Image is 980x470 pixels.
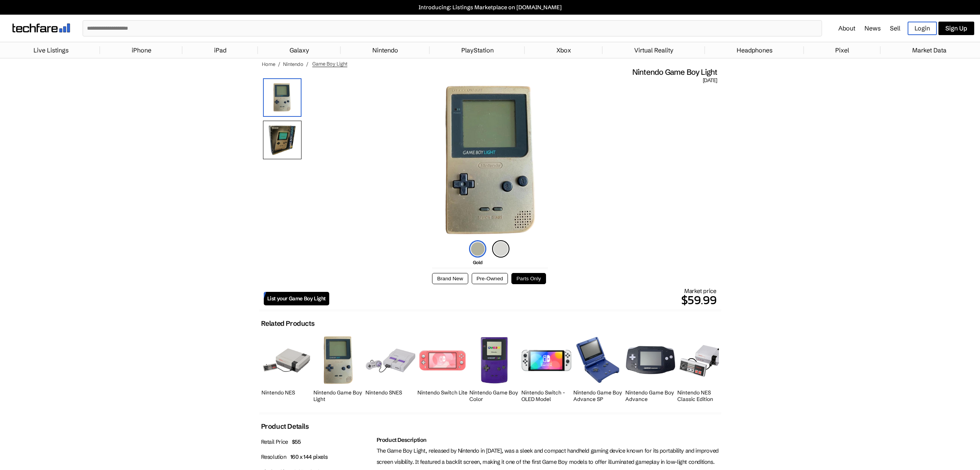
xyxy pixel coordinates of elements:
img: Nintendo Switch OLED Model [521,350,571,371]
a: Nintendo Game Boy Advance Nintendo Game Boy Advance [625,332,675,404]
span: Gold [473,259,482,265]
h2: Nintendo SNES [365,389,415,396]
img: gold-icon [469,240,486,258]
h2: Nintendo Switch - OLED Model [521,389,571,403]
a: Market Data [908,42,950,58]
h2: Nintendo Game Boy Advance [625,389,675,403]
a: News [864,24,881,32]
h2: Nintendo Game Boy Light [313,389,364,403]
span: 160 x 144 pixels [290,453,328,460]
p: Resolution [261,451,373,463]
a: List your Game Boy Light [264,292,329,305]
a: Nintendo Switch Lite Nintendo Switch Lite [417,332,467,404]
span: List your Game Boy Light [267,295,326,302]
a: Galaxy [286,42,313,58]
a: Headphones [733,42,776,58]
img: Nintendo NES [261,347,312,374]
h2: Nintendo Switch Lite [417,389,467,396]
h2: Nintendo NES [261,389,312,396]
p: Retail Price [261,436,373,448]
a: Nintendo Game Boy Color Nintendo Game Boy Color [469,332,519,404]
a: Nintendo [283,61,303,67]
img: Nintendo Switch Lite [417,349,467,372]
a: Nintendo Game Boy Advance SP Nintendo Game Boy Advance SP [573,332,623,404]
span: / [306,61,308,67]
h2: Product Description [377,436,719,443]
span: Nintendo Game Boy Light [632,67,717,77]
div: Market price [329,287,717,309]
span: Game Boy Light [312,61,347,67]
h2: Product Details [261,422,309,431]
a: Nintendo NES Classic Edition Nintendo NES Classic Edition [677,332,727,404]
a: PlayStation [457,42,498,58]
img: Nintendo NES Classic Edition [677,342,727,379]
a: Home [262,61,275,67]
h2: Nintendo Game Boy Advance SP [573,389,623,403]
h2: Nintendo NES Classic Edition [677,389,727,403]
a: Xbox [553,42,575,58]
img: Nintendo Game Boy Advance SP [574,336,623,385]
img: Nintendo Game Boy Light [443,84,537,238]
a: Nintendo SNES Nintendo SNES [365,332,415,404]
span: [DATE] [703,77,717,84]
a: Virtual Reality [630,42,677,58]
a: Nintendo Game Boy Light Nintendo Game Boy Light [313,332,364,404]
a: Login [908,22,937,35]
button: Parts Only [511,273,546,284]
img: Nintendo Game Boy Advance [625,346,675,375]
button: Brand New [432,273,468,284]
a: iPhone [128,42,155,58]
a: Sign Up [938,22,974,35]
a: About [838,24,855,32]
img: techfare logo [12,24,70,32]
img: Nintendo Game Boy Color [479,336,510,385]
a: iPad [210,42,230,58]
a: Live Listings [30,42,72,58]
span: $55 [292,438,301,445]
a: Nintendo [369,42,402,58]
p: $59.99 [329,291,717,309]
img: silver-icon [492,240,509,258]
p: The Game Boy Light, released by Nintendo in [DATE], was a sleek and compact handheld gaming devic... [377,445,719,468]
img: Nintendo Game Boy Light [263,78,302,117]
a: Nintendo Switch OLED Model Nintendo Switch - OLED Model [521,332,571,404]
span: / [278,61,280,67]
h2: Nintendo Game Boy Color [469,389,519,403]
img: Nintendo Game Boy Light [323,336,353,385]
a: Pixel [831,42,853,58]
img: Nintendo SNES [365,348,415,373]
a: Introducing: Listings Marketplace on [DOMAIN_NAME] [4,4,976,11]
img: Box [263,121,302,159]
a: Nintendo NES Nintendo NES [261,332,312,404]
h2: Related Products [261,319,315,328]
button: Pre-Owned [472,273,508,284]
a: Sell [890,24,900,32]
